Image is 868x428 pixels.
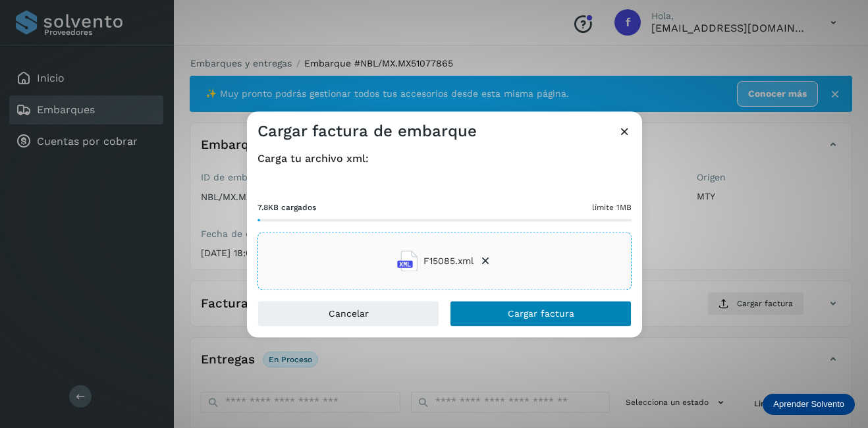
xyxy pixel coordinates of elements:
[763,394,855,415] div: Aprender Solvento
[329,309,369,319] span: Cancelar
[258,122,477,141] h3: Cargar factura de embarque
[258,152,632,165] h4: Carga tu archivo xml:
[773,399,844,410] p: Aprender Solvento
[508,309,574,319] span: Cargar factura
[258,202,316,214] span: 7.8KB cargados
[423,254,474,268] span: F15085.xml
[592,202,632,214] span: límite 1MB
[450,301,632,327] button: Cargar factura
[258,301,439,327] button: Cancelar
